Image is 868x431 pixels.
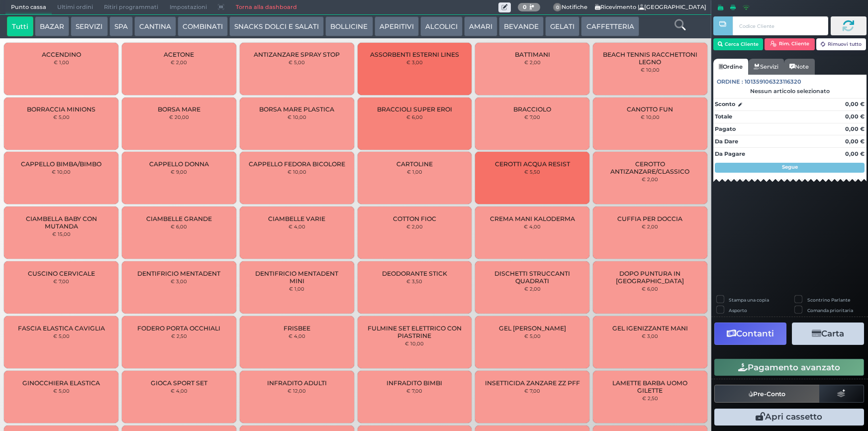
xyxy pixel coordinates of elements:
[22,379,100,387] span: GINOCCHIERA ELASTICA
[499,16,544,36] button: BEVANDE
[28,270,95,277] span: CUSCINO CERVICALE
[617,215,682,222] span: CUFFIA PER DOCCIA
[27,106,96,113] span: BORRACCIA MINIONS
[249,160,345,168] span: CAPPELLO FEDORA BICOLORE
[171,169,187,175] small: € 9,00
[171,59,187,65] small: € 2,00
[259,106,334,113] span: BORSA MARE PLASTICA
[513,106,551,113] span: BRACCIOLO
[382,270,447,277] span: DEODORANTE STICK
[406,59,423,65] small: € 3,00
[289,333,305,339] small: € 4,00
[713,88,867,95] div: Nessun articolo selezionato
[581,16,639,36] button: CAFFETTERIA
[717,78,743,86] span: Ordine :
[714,385,820,403] button: Pre-Conto
[495,160,570,168] span: CEROTTI ACQUA RESIST
[171,333,187,339] small: € 2,50
[713,59,748,75] a: Ordine
[406,278,422,284] small: € 3,50
[524,223,541,229] small: € 4,00
[782,164,798,170] strong: Segue
[485,379,580,387] span: INSETTICIDA ZANZARE ZZ PFF
[137,324,220,332] span: FODERO PORTA OCCHIALI
[12,215,110,230] span: CIAMBELLA BABY CON MUTANDA
[524,114,540,120] small: € 7,00
[641,67,660,73] small: € 10,00
[53,278,69,284] small: € 7,00
[366,324,463,339] span: FULMINE SET ELETTRICO CON PIASTRINE
[729,297,769,303] label: Stampa una copia
[393,215,436,222] span: COTTON FIOC
[765,38,815,50] button: Rim. Cliente
[807,297,850,303] label: Scontrino Parlante
[524,388,540,394] small: € 7,00
[52,0,98,14] span: Ultimi ordini
[288,388,306,394] small: € 12,00
[748,59,784,75] a: Servizi
[375,16,419,36] button: APERITIVI
[377,106,452,113] span: BRACCIOLI SUPER EROI
[137,270,220,277] span: DENTIFRICIO MENTADENT
[42,51,81,58] span: ACCENDINO
[396,160,433,168] span: CARTOLINE
[729,307,747,314] label: Asporto
[230,0,302,14] a: Torna alla dashboard
[35,16,69,36] button: BAZAR
[406,114,423,120] small: € 6,00
[171,223,187,229] small: € 6,00
[715,138,738,145] strong: Da Dare
[715,125,736,132] strong: Pagato
[807,307,853,314] label: Comanda prioritaria
[289,59,305,65] small: € 5,00
[52,169,71,175] small: € 10,00
[523,3,527,10] b: 0
[98,0,164,14] span: Ritiri programmati
[284,324,310,332] span: FRISBEE
[612,324,688,332] span: GEL IGENIZZANTE MANI
[325,16,373,36] button: BOLLICINE
[713,38,764,50] button: Cerca Cliente
[158,106,200,113] span: BORSA MARE
[5,0,52,14] span: Punto cassa
[53,114,70,120] small: € 5,00
[714,409,864,426] button: Apri cassetto
[109,16,133,36] button: SPA
[490,215,575,222] span: CREMA MANI KALODERMA
[642,223,658,229] small: € 2,00
[53,333,70,339] small: € 5,00
[845,150,865,157] strong: 0,00 €
[845,101,865,108] strong: 0,00 €
[288,169,306,175] small: € 10,00
[715,100,735,108] strong: Sconto
[524,169,540,175] small: € 5,50
[714,323,786,345] button: Contanti
[164,0,212,14] span: Impostazioni
[792,323,864,345] button: Carta
[483,270,581,285] span: DISCHETTI STRUCCANTI QUADRATI
[845,125,865,132] strong: 0,00 €
[601,160,699,175] span: CEROTTO ANTIZANZARE/CLASSICO
[289,286,304,292] small: € 1,00
[745,78,801,86] span: 101359106323116320
[715,150,745,157] strong: Da Pagare
[248,270,346,285] span: DENTIFRICIO MENTADENT MINI
[464,16,497,36] button: AMARI
[641,114,660,120] small: € 10,00
[178,16,228,36] button: COMBINATI
[289,223,305,229] small: € 4,00
[405,340,424,346] small: € 10,00
[134,16,176,36] button: CANTINA
[21,160,101,168] span: CAPPELLO BIMBA/BIMBO
[151,379,207,387] span: GIOCA SPORT SET
[784,59,814,75] a: Note
[714,359,864,376] button: Pagamento avanzato
[524,333,541,339] small: € 5,00
[601,51,699,66] span: BEACH TENNIS RACCHETTONI LEGNO
[406,388,422,394] small: € 7,00
[845,113,865,120] strong: 0,00 €
[553,3,562,12] span: 0
[524,59,541,65] small: € 2,00
[171,278,187,284] small: € 3,00
[370,51,459,58] span: ASSORBENTI ESTERNI LINES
